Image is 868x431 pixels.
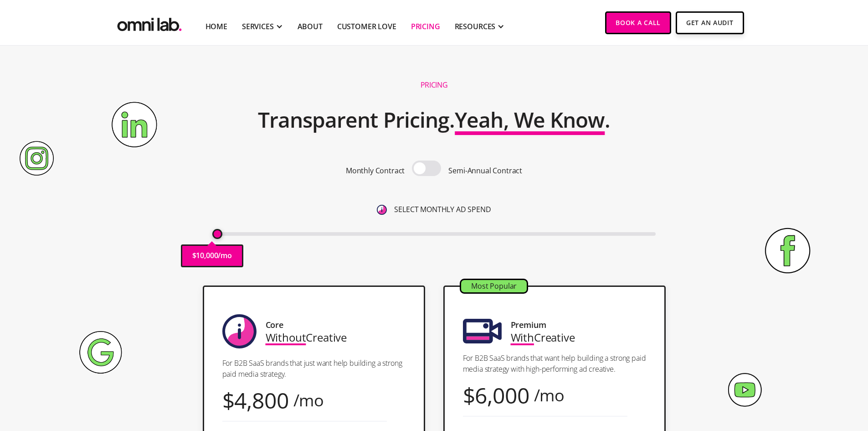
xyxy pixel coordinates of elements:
div: 4,800 [234,394,288,406]
div: Creative [266,331,347,343]
img: Omni Lab: B2B SaaS Demand Generation Agency [115,11,184,34]
p: For B2B SaaS brands that want help building a strong paid media strategy with high-performing ad ... [463,353,646,374]
div: Most Popular [461,280,527,292]
p: SELECT MONTHLY AD SPEND [394,203,491,216]
div: Core [266,319,283,331]
p: $ [192,249,196,262]
p: 10,000 [196,249,218,262]
h2: Transparent Pricing. . [258,102,611,138]
a: Customer Love [337,21,396,32]
span: Yeah, We Know [455,105,605,134]
div: Creative [511,331,575,343]
div: /mo [534,389,565,401]
div: /mo [293,394,324,406]
p: For B2B SaaS brands that just want help building a strong paid media strategy. [222,358,406,379]
span: With [511,330,534,345]
div: $ [222,394,235,406]
iframe: Chat Widget [704,325,868,431]
h1: Pricing [421,80,448,90]
div: SERVICES [242,21,274,32]
a: Pricing [411,21,440,32]
a: About [298,21,323,32]
span: Without [266,330,306,345]
img: 6410812402e99d19b372aa32_omni-nav-info.svg [377,205,387,215]
p: Monthly Contract [346,165,405,177]
div: $ [463,389,475,401]
p: /mo [218,249,232,262]
div: Premium [511,319,546,331]
a: Get An Audit [676,11,744,34]
div: RESOURCES [455,21,496,32]
p: Semi-Annual Contract [448,165,522,177]
a: Home [205,21,227,32]
a: home [115,11,184,34]
a: Book a Call [605,11,671,34]
div: 6,000 [475,389,529,401]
